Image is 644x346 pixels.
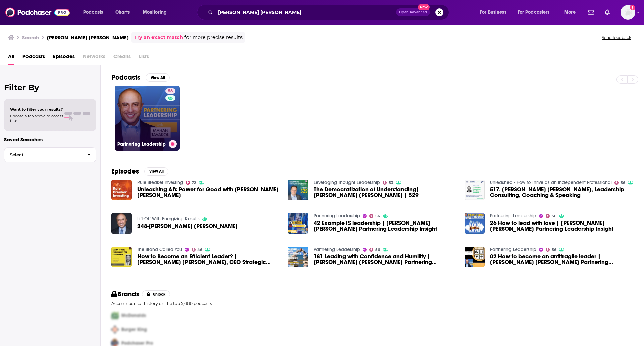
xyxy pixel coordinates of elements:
[121,327,147,332] span: Burger King
[621,5,635,20] button: Show profile menu
[490,247,536,252] a: Partnering Leadership
[552,215,556,218] span: 56
[314,213,360,219] a: Partnering Leadership
[490,254,633,265] span: 02 How to become an antifragile leader | [PERSON_NAME] [PERSON_NAME] Partnering Leadership Insight
[4,153,82,157] span: Select
[134,34,183,41] a: Try an exact match
[139,51,149,65] span: Lists
[47,34,129,41] h3: [PERSON_NAME] [PERSON_NAME]
[184,34,243,41] span: for more precise results
[465,180,485,200] img: 517. Mahan Tavakoli, Leadership Consulting, Coaching & Speaking
[143,8,167,17] span: Monitoring
[4,83,96,92] h2: Filter By
[10,107,63,112] span: Want to filter your results?
[111,247,132,267] img: How to Become an Efficient Leader? | Mahan Tavakoli, CEO Strategic Leadership Ventures & Host Par...
[399,11,427,14] span: Open Advanced
[490,220,633,232] a: 26 How to lead with love | Mahan Tavakoli Partnering Leadership Insight
[111,180,132,200] a: Unleashing AI's Power for Good with Mahan Tavakoli
[4,136,96,143] p: Saved Searches
[369,214,380,218] a: 56
[192,248,203,252] a: 46
[144,167,168,176] button: View All
[546,214,556,218] a: 56
[288,213,308,234] a: 42 Example IS leadership | Mahan Tavakoli Partnering Leadership Insight
[111,73,170,82] a: PodcastsView All
[8,51,14,65] a: All
[490,213,536,219] a: Partnering Leadership
[137,247,182,252] a: The Brand Called You
[111,301,633,306] p: Access sponsor history on the top 5,000 podcasts.
[621,5,635,20] span: Logged in as gabrielle.gantz
[138,7,175,18] button: open menu
[78,7,112,18] button: open menu
[137,180,183,185] a: Rule Breaker Investing
[109,323,121,336] img: Second Pro Logo
[137,223,238,229] span: 248-[PERSON_NAME] [PERSON_NAME]
[375,248,380,251] span: 56
[137,254,280,265] a: How to Become an Efficient Leader? | Mahan Tavakoli, CEO Strategic Leadership Ventures & Host Par...
[614,181,625,185] a: 56
[314,254,457,265] a: 181 Leading with Confidence and Humility | Mahan Tavakoli Partnering Leadership Insight
[109,309,121,323] img: First Pro Logo
[186,181,196,185] a: 72
[314,187,457,198] a: The Democratization of Understanding| Mahan Tavakoli | 529
[53,51,75,65] a: Episodes
[465,247,485,267] a: 02 How to become an antifragile leader | Mahan Tavakoli Partnering Leadership Insight
[111,7,134,18] a: Charts
[630,5,635,10] svg: Add a profile image
[314,220,457,232] span: 42 Example IS leadership | [PERSON_NAME] [PERSON_NAME] Partnering Leadership Insight
[288,180,308,200] img: The Democratization of Understanding| Mahan Tavakoli | 529
[115,86,180,151] a: 56Partnering Leadership
[375,215,380,218] span: 56
[10,114,63,123] span: Choose a tab above to access filters.
[203,5,455,20] div: Search podcasts, credits, & more...
[389,181,393,184] span: 53
[111,167,139,176] h2: Episodes
[137,223,238,229] a: 248-Mahan Tavakoli
[621,181,625,184] span: 56
[418,4,430,10] span: New
[546,248,556,252] a: 56
[111,73,140,82] h2: Podcasts
[142,290,170,298] button: Unlock
[490,180,612,185] a: Unleashed - How to Thrive as an Independent Professional
[369,248,380,252] a: 56
[600,35,633,40] button: Send feedback
[83,51,105,65] span: Networks
[168,88,173,95] span: 56
[192,181,196,184] span: 72
[113,51,131,65] span: Credits
[585,7,597,18] a: Show notifications dropdown
[513,7,559,18] button: open menu
[111,213,132,234] img: 248-Mahan Tavakoli
[117,141,166,147] h3: Partnering Leadership
[490,220,633,232] span: 26 How to lead with love | [PERSON_NAME] [PERSON_NAME] Partnering Leadership Insight
[314,187,457,198] span: The Democratization of Understanding| [PERSON_NAME] [PERSON_NAME] | 529
[137,216,200,222] a: Lift-Off With Energizing Results
[490,187,633,198] span: 517. [PERSON_NAME] [PERSON_NAME], Leadership Consulting, Coaching & Speaking
[22,51,45,65] a: Podcasts
[465,213,485,234] img: 26 How to lead with love | Mahan Tavakoli Partnering Leadership Insight
[121,340,153,346] span: Podchaser Pro
[5,6,70,19] img: Podchaser - Follow, Share and Rate Podcasts
[490,187,633,198] a: 517. Mahan Tavakoli, Leadership Consulting, Coaching & Speaking
[197,248,202,251] span: 46
[602,7,612,18] a: Show notifications dropdown
[4,147,96,162] button: Select
[621,5,635,20] img: User Profile
[137,187,280,198] a: Unleashing AI's Power for Good with Mahan Tavakoli
[165,88,175,94] a: 56
[314,247,360,252] a: Partnering Leadership
[314,220,457,232] a: 42 Example IS leadership | Mahan Tavakoli Partnering Leadership Insight
[518,8,550,17] span: For Podcasters
[215,7,396,18] input: Search podcasts, credits, & more...
[559,7,584,18] button: open menu
[83,8,103,17] span: Podcasts
[490,254,633,265] a: 02 How to become an antifragile leader | Mahan Tavakoli Partnering Leadership Insight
